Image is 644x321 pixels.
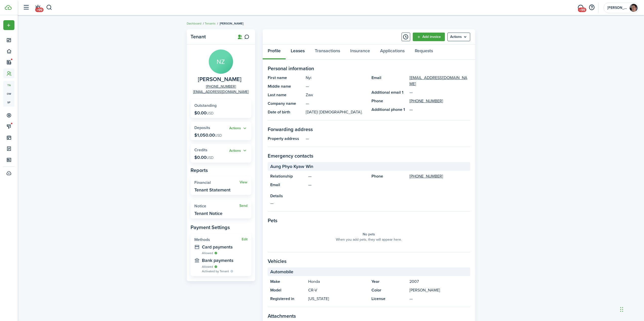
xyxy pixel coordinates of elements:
a: [PHONE_NUMBER] [409,98,443,104]
menu-btn: Actions [447,33,470,41]
span: Outstanding [194,103,217,108]
widget-stats-description: Tenant Statement [194,187,231,192]
span: Nyi Zaw [198,76,241,83]
panel-main-section-title: Forwarding address [268,126,470,133]
panel-main-description: [DATE] [306,109,366,115]
panel-main-description: Nyi [306,75,366,81]
panel-main-title: Additional email 1 [371,89,407,95]
widget-stats-title: Notice [194,204,239,208]
a: Leases [286,44,310,60]
panel-main-description: — [306,136,470,142]
panel-main-title: Company name [268,101,303,107]
span: Allowed [202,264,213,269]
a: sp [3,98,14,107]
span: USD [215,133,222,138]
panel-main-description: Honda [308,279,366,285]
span: Activated by Tenant [202,269,229,274]
panel-main-placeholder-description: When you add pets, they will appear here. [336,237,402,242]
widget-stats-description: Card payments [202,244,247,250]
panel-main-description: — [409,296,468,302]
panel-main-section-header: Automobile [268,267,470,276]
panel-main-title: Property address [268,136,303,142]
span: Andy [607,6,628,10]
panel-main-section-title: Personal information [268,65,470,72]
panel-main-description: — [308,173,366,179]
panel-main-description: Zaw [306,92,366,98]
panel-main-description: CR-V [308,287,366,293]
panel-main-title: Details [270,193,468,199]
panel-main-title: Date of birth [268,109,303,115]
span: USD [206,155,214,160]
a: Notifications [33,1,43,14]
panel-main-title: Relationship [270,173,306,179]
button: Edit [242,237,247,241]
a: Tenants [205,21,216,26]
a: Add invoice [413,33,445,41]
a: [PHONE_NUMBER] [409,173,443,179]
panel-main-description: 2007 [409,279,468,285]
iframe: Chat Widget [619,297,644,321]
div: Drag [620,302,623,317]
button: Open menu [229,148,247,154]
a: [EMAIL_ADDRESS][DOMAIN_NAME] [193,89,249,94]
panel-main-title: License [371,296,407,302]
a: Dashboard [187,21,201,26]
p: $0.00 [194,110,214,115]
img: TenantCloud [5,5,12,10]
button: Timeline [402,33,410,41]
span: Allowed [202,251,213,255]
panel-main-title: Additional phone 1 [371,107,407,113]
widget-stats-title: Financial [194,180,240,185]
p: $1,050.00 [194,133,222,138]
a: Send [239,204,247,208]
button: Open menu [447,33,470,41]
widget-stats-title: Methods [194,237,242,242]
a: Messaging [576,1,585,14]
panel-main-title: Email [270,182,306,188]
avatar-text: NZ [209,50,233,74]
panel-main-title: Color [371,287,407,293]
widget-stats-description: Tenant Notice [194,211,222,216]
a: tn [3,81,14,89]
button: Open resource center [587,3,596,12]
panel-main-description: — [306,83,366,89]
a: View [240,180,247,184]
panel-main-placeholder-title: No pets [363,232,375,237]
img: Andy [630,4,638,12]
panel-main-title: Registered in [270,296,306,302]
panel-main-section-title: Attachments [268,312,470,320]
panel-main-title: Make [270,279,306,285]
a: Requests [410,44,438,60]
panel-main-subtitle: Reports [191,166,251,174]
span: +99 [578,8,586,12]
button: Open menu [229,126,247,131]
button: Search [46,3,52,12]
span: Credits [194,147,207,153]
a: Insurance [345,44,375,60]
panel-main-title: Email [371,75,407,87]
a: Transactions [310,44,345,60]
span: USD [206,111,214,116]
panel-main-description: [PERSON_NAME] [409,287,468,293]
panel-main-subtitle: Payment Settings [191,224,251,231]
a: Applications [375,44,410,60]
panel-main-title: Phone [371,173,407,179]
span: +99 [35,8,44,12]
panel-main-title: Middle name [268,83,303,89]
widget-stats-action: Actions [229,148,247,154]
panel-main-description: — [270,200,468,206]
panel-main-title: First name [268,75,303,81]
panel-main-title: Tenant [191,34,231,40]
span: Aung Phyo Kyaw Win [270,163,313,170]
widget-stats-action: Actions [229,126,247,131]
a: ow [3,89,14,98]
span: [PERSON_NAME] [220,21,243,26]
panel-main-section-title: Vehicles [268,257,470,265]
panel-main-description: [US_STATE] [308,296,366,302]
panel-main-section-title: Pets [268,217,470,224]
